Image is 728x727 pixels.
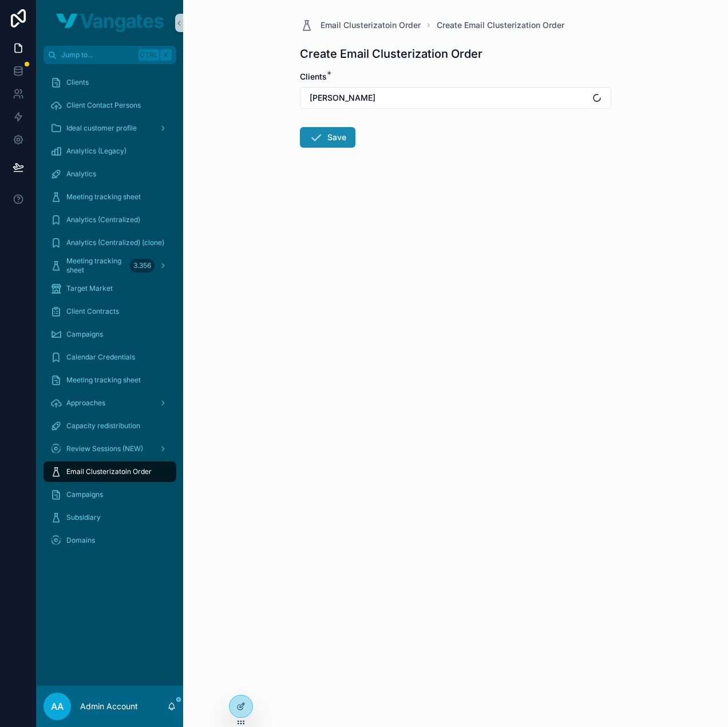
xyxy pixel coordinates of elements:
span: AA [51,700,64,713]
a: Meeting tracking sheet [43,187,176,207]
span: Email Clusterizatoin Order [321,19,421,31]
span: Target Market [66,284,113,293]
button: Save [300,127,355,148]
span: Approaches [66,398,105,408]
span: Clients [300,72,327,81]
div: scrollable content [37,64,183,566]
span: Analytics (Centralized) [66,215,140,224]
span: Analytics (Centralized) (clone) [66,238,164,247]
a: Clients [43,72,176,93]
span: Calendar Credentials [66,353,135,362]
span: Analytics (Legacy) [66,147,126,156]
span: Client Contact Persons [66,101,141,110]
button: Select Button [300,87,611,109]
a: Analytics (Centralized) [43,210,176,230]
a: Client Contact Persons [43,95,176,116]
a: Email Clusterizatoin Order [300,18,421,32]
span: Review Sessions (NEW) [66,444,143,453]
span: K [161,50,171,60]
a: Email Clusterizatoin Order [43,461,176,482]
span: Email Clusterizatoin Order [66,467,152,476]
span: Jump to... [61,50,134,60]
a: Analytics (Centralized) (clone) [43,232,176,253]
a: Create Email Clusterization Order [437,19,564,31]
a: Capacity redistribution [43,416,176,436]
a: Campaigns [43,484,176,505]
a: Calendar Credentials [43,347,176,368]
a: Approaches [43,393,176,413]
span: Capacity redistribution [66,421,140,430]
a: Analytics [43,164,176,184]
span: Clients [66,78,89,87]
span: Domains [66,536,95,545]
span: Meeting tracking sheet [66,256,125,275]
a: Meeting tracking sheet3.356 [43,255,176,276]
span: Meeting tracking sheet [66,192,141,201]
a: Campaigns [43,324,176,345]
a: Target Market [43,278,176,299]
span: Campaigns [66,490,103,499]
h1: Create Email Clusterization Order [300,46,482,62]
img: App logo [56,14,164,32]
a: Analytics (Legacy) [43,141,176,161]
p: Admin Account [80,701,138,712]
a: Review Sessions (NEW) [43,438,176,459]
span: Analytics [66,169,96,179]
a: Subsidiary [43,507,176,528]
span: Client Contracts [66,307,119,316]
span: Ctrl [139,49,159,61]
span: Campaigns [66,330,103,339]
span: Subsidiary [66,513,101,522]
span: [PERSON_NAME] [310,92,375,104]
a: Ideal customer profile [43,118,176,139]
span: Meeting tracking sheet [66,376,141,385]
a: Client Contracts [43,301,176,322]
span: Ideal customer profile [66,124,137,133]
a: Domains [43,530,176,551]
button: Jump to...CtrlK [43,46,176,64]
div: 3.356 [130,259,155,272]
a: Meeting tracking sheet [43,370,176,390]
